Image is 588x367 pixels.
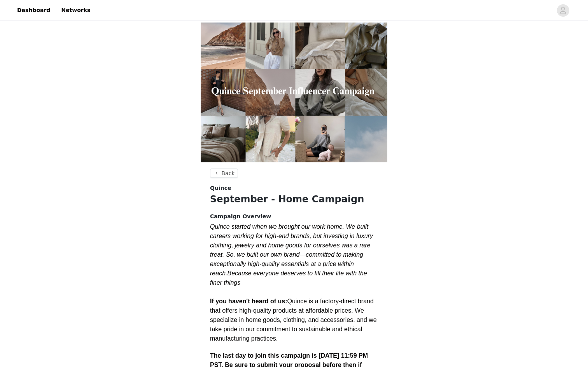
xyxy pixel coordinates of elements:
h1: September - Home Campaign [210,192,378,206]
em: Because everyone deserves to fill their life with the finer things [210,270,367,286]
strong: If you haven't heard of us: [210,298,287,304]
a: Dashboard [12,2,55,19]
h4: Campaign Overview [210,212,378,221]
span: Quince [210,184,231,192]
button: Back [210,169,238,178]
img: campaign image [201,23,387,162]
div: avatar [559,4,567,17]
span: Quince is a factory-direct brand that offers high-quality products at affordable prices. We speci... [210,298,377,342]
em: Quince started when we brought our work home. We built careers working for high-end brands, but i... [210,223,373,277]
a: Networks [56,2,95,19]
